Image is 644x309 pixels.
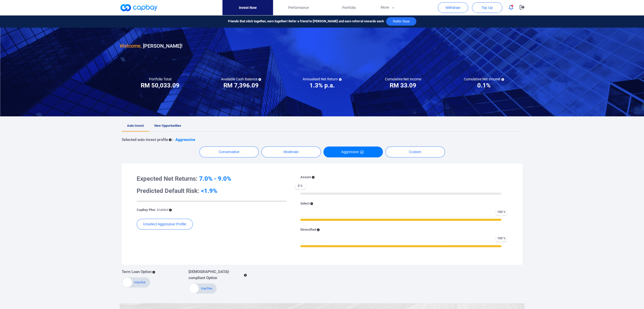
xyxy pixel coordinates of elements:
button: Aggressive [323,147,383,157]
p: Assure [300,175,311,180]
span: New Opportunities [154,124,181,128]
h5: Portfolio Total [149,77,171,81]
button: Top Up [472,2,502,13]
h5: Available Cash Balance [221,77,261,81]
p: CapBay Plus: [137,207,168,213]
button: Conservative [199,147,259,157]
h3: [PERSON_NAME] ! [120,42,182,50]
p: Diversified [300,227,316,232]
h3: 1.3% p.a. [309,81,335,89]
h3: RM 50,033.09 [141,81,179,89]
span: Friends that stick together, earn together! Refer a friend to [PERSON_NAME] and earn referral rew... [228,19,384,24]
button: Unselect Aggressive Profile [137,219,193,230]
h5: Cumulative Net Income [464,77,504,81]
span: 0 % [295,183,306,189]
p: Selected auto invest profile [122,137,168,143]
h3: RM 33.09 [390,81,416,89]
h3: RM 7,396.09 [223,81,259,89]
span: Top Up [481,5,492,10]
button: Custom [385,147,445,157]
h5: Annualised Net Return [303,77,342,81]
span: 100 % [496,209,507,215]
p: Aggressive [175,137,195,143]
span: 7.0% - 9.0% [199,175,231,182]
p: Term Loan Option [122,269,152,275]
span: Auto Invest [127,124,144,128]
span: 100 % [496,235,507,241]
button: Refer Now [386,17,416,26]
span: Enabled [157,208,168,212]
span: Welcome, [120,43,142,49]
span: Performance [288,5,308,10]
h3: Expected Net Returns: [137,175,287,183]
p: : [172,137,173,143]
button: Withdraw [438,2,468,13]
button: Moderate [261,147,321,157]
span: <1.9% [201,187,217,194]
h3: Predicted Default Risk: [137,187,287,195]
span: Portfolio [342,5,356,10]
h5: Cumulative Net Income [385,77,421,81]
h3: 0.1% [477,81,491,89]
p: Select [300,201,309,206]
p: [DEMOGRAPHIC_DATA]-compliant Option [188,269,243,281]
